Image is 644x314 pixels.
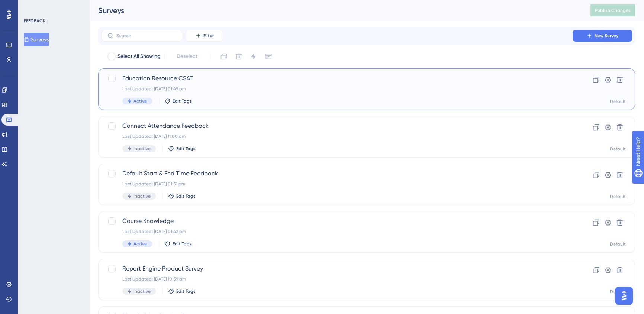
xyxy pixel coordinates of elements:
[122,122,551,130] span: Connect Attendance Feedback
[168,193,196,199] button: Edit Tags
[122,229,551,234] div: Last Updated: [DATE] 01:42 pm
[117,52,161,61] span: Select All Showing
[610,194,626,200] div: Default
[168,288,196,294] button: Edit Tags
[610,98,626,104] div: Default
[133,288,151,294] span: Inactive
[176,193,196,199] span: Edit Tags
[170,50,204,63] button: Deselect
[173,98,192,104] span: Edit Tags
[177,52,197,61] span: Deselect
[133,193,151,199] span: Inactive
[122,169,551,178] span: Default Start & End Time Feedback
[610,289,626,295] div: Default
[122,217,551,226] span: Course Knowledge
[573,30,632,42] button: New Survey
[173,241,192,247] span: Edit Tags
[590,4,635,16] button: Publish Changes
[164,98,192,104] button: Edit Tags
[133,98,147,104] span: Active
[122,276,551,282] div: Last Updated: [DATE] 10:59 am
[122,74,551,83] span: Education Resource CSAT
[610,146,626,152] div: Default
[168,146,196,152] button: Edit Tags
[24,33,49,46] button: Surveys
[203,33,214,39] span: Filter
[595,33,618,39] span: New Survey
[122,133,551,139] div: Last Updated: [DATE] 11:00 am
[613,285,635,307] iframe: UserGuiding AI Assistant Launcher
[122,181,551,187] div: Last Updated: [DATE] 01:51 pm
[122,86,551,92] div: Last Updated: [DATE] 01:49 pm
[133,241,147,247] span: Active
[164,241,192,247] button: Edit Tags
[595,7,631,13] span: Publish Changes
[122,264,551,273] span: Report Engine Product Survey
[116,33,177,38] input: Search
[610,241,626,247] div: Default
[133,146,151,152] span: Inactive
[17,2,46,11] span: Need Help?
[186,30,223,42] button: Filter
[24,18,45,24] div: FEEDBACK
[176,288,196,294] span: Edit Tags
[176,146,196,152] span: Edit Tags
[98,5,572,16] div: Surveys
